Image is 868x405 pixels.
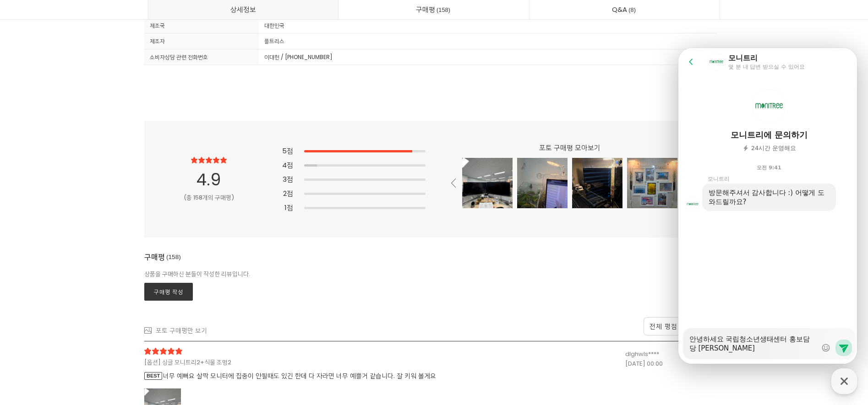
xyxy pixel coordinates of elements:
span: 8 [627,5,637,15]
span: 158 [435,5,452,15]
span: 2점 [283,188,293,199]
span: [옵션] 싱글 모니트리2+식물 조명2 [144,358,442,367]
span: 5점 [282,146,293,156]
div: 상품을 구매하신 분들이 작성한 리뷰입니다. [144,270,717,279]
div: 4.9 [165,167,252,193]
div: 제조자 [144,33,259,49]
span: 너무 예뻐요 살짝 모니터에 집중이 안될때도 있긴 한데 다 자라면 너무 예쁠거 같습니다. 잘 키워 볼게요 [144,371,465,381]
span: 1점 [284,202,293,213]
span: 158 [165,252,182,262]
div: [DATE] 00:00 [625,359,717,369]
div: 포토 구매평 모아보기 [462,142,677,158]
a: 전체 평점 보기 [644,317,717,335]
div: 구매평 [144,251,182,270]
iframe: Channel chat [678,48,857,364]
div: 포토 구매평만 보기 [156,325,207,335]
div: 소비자상담 관련 전화번호 [144,49,259,65]
div: (총 158개의 구매평) [165,193,252,203]
div: 플트리스 [259,33,717,49]
a: 구매평 작성 [144,283,193,301]
div: 이대헌 / [PHONE_NUMBER] [259,49,717,65]
span: 4점 [282,160,293,170]
div: 대한민국 [259,18,717,33]
div: 제조국 [144,18,259,33]
span: BEST [144,372,162,380]
a: 포토 구매평만 보기 [144,325,207,335]
span: 전체 평점 보기 [650,322,693,331]
span: 3점 [283,174,293,184]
